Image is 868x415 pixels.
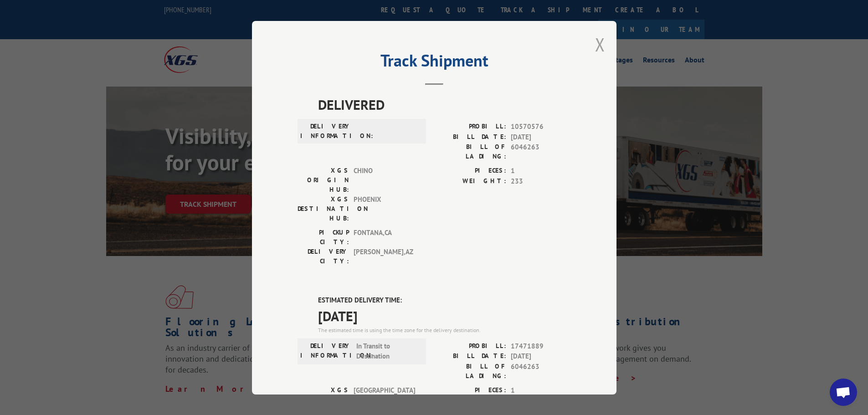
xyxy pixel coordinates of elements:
[434,166,506,176] label: PIECES:
[434,341,506,351] label: PROBILL:
[298,228,349,247] label: PICKUP CITY:
[830,379,857,406] div: Open chat
[298,247,349,266] label: DELIVERY CITY:
[354,228,415,247] span: FONTANA , CA
[318,94,571,115] span: DELIVERED
[298,166,349,195] label: XGS ORIGIN HUB:
[298,195,349,223] label: XGS DESTINATION HUB:
[434,385,506,395] label: PIECES:
[354,195,415,223] span: PHOENIX
[511,385,571,395] span: 1
[318,295,571,306] label: ESTIMATED DELIVERY TIME:
[298,385,349,414] label: XGS ORIGIN HUB:
[511,351,571,362] span: [DATE]
[298,54,571,72] h2: Track Shipment
[434,122,506,132] label: PROBILL:
[300,341,352,361] label: DELIVERY INFORMATION:
[354,247,415,266] span: [PERSON_NAME] , AZ
[434,142,506,161] label: BILL OF LADING:
[434,176,506,186] label: WEIGHT:
[511,341,571,351] span: 17471889
[434,132,506,142] label: BILL DATE:
[511,142,571,161] span: 6046263
[511,122,571,132] span: 10570576
[434,361,506,380] label: BILL OF LADING:
[511,176,571,186] span: 233
[511,361,571,380] span: 6046263
[434,351,506,362] label: BILL DATE:
[318,305,571,326] span: [DATE]
[300,122,352,141] label: DELIVERY INFORMATION:
[356,341,418,361] span: In Transit to Destination
[511,132,571,142] span: [DATE]
[318,326,571,334] div: The estimated time is using the time zone for the delivery destination.
[354,385,415,414] span: [GEOGRAPHIC_DATA]
[595,32,605,56] button: Close modal
[354,166,415,195] span: CHINO
[511,166,571,176] span: 1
